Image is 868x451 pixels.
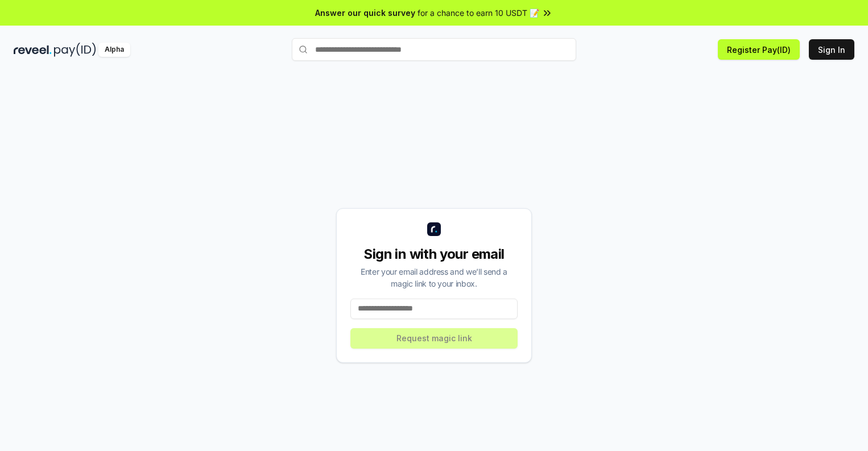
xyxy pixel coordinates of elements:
span: for a chance to earn 10 USDT 📝 [418,7,539,19]
button: Register Pay(ID) [718,39,800,60]
div: Enter your email address and we’ll send a magic link to your inbox. [350,266,518,289]
button: Sign In [809,39,854,60]
div: Alpha [98,43,130,57]
img: logo_small [427,222,441,236]
div: Sign in with your email [350,245,518,263]
img: reveel_dark [14,43,52,57]
span: Answer our quick survey [315,7,415,19]
img: pay_id [54,43,96,57]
